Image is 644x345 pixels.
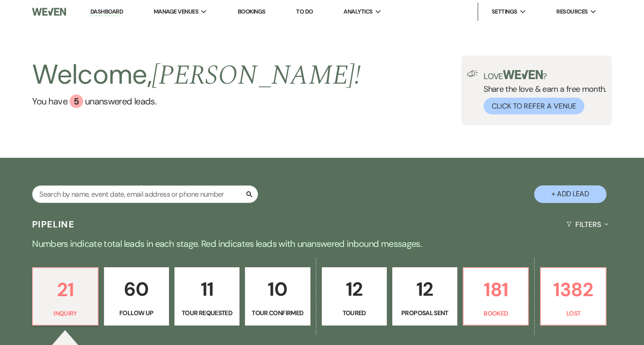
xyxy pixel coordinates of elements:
[296,8,313,15] a: To Do
[503,70,543,79] img: weven-logo-green.svg
[492,7,517,16] span: Settings
[32,2,66,21] img: Weven Logo
[328,274,381,304] p: 12
[38,274,92,305] p: 21
[180,274,234,304] p: 11
[398,274,451,304] p: 12
[546,274,600,305] p: 1382
[484,98,584,114] button: Click to Refer a Venue
[110,308,163,318] p: Follow Up
[104,267,169,326] a: 60Follow Up
[152,55,361,96] span: [PERSON_NAME] !
[174,267,240,326] a: 11Tour Requested
[398,308,451,318] p: Proposal Sent
[245,267,310,326] a: 10Tour Confirmed
[556,7,588,16] span: Resources
[180,308,234,318] p: Tour Requested
[238,8,266,15] a: Bookings
[478,70,606,114] div: Share the love & earn a free month.
[154,7,198,16] span: Manage Venues
[32,95,361,108] a: You have 5 unanswered leads.
[32,56,361,95] h2: Welcome,
[343,7,372,16] span: Analytics
[32,267,98,326] a: 21Inquiry
[534,185,606,203] button: + Add Lead
[467,70,478,77] img: loud-speaker-illustration.svg
[328,308,381,318] p: Toured
[540,267,606,326] a: 1382Lost
[32,185,258,203] input: Search by name, event date, email address or phone number
[90,8,123,16] a: Dashboard
[32,218,75,231] h3: Pipeline
[251,274,304,304] p: 10
[484,70,606,80] p: Love ?
[251,308,304,318] p: Tour Confirmed
[322,267,387,326] a: 12Toured
[70,95,83,108] div: 5
[563,213,612,236] button: Filters
[392,267,457,326] a: 12Proposal Sent
[38,308,92,318] p: Inquiry
[110,274,163,304] p: 60
[463,267,529,326] a: 181Booked
[546,308,600,318] p: Lost
[469,308,522,318] p: Booked
[469,274,522,305] p: 181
